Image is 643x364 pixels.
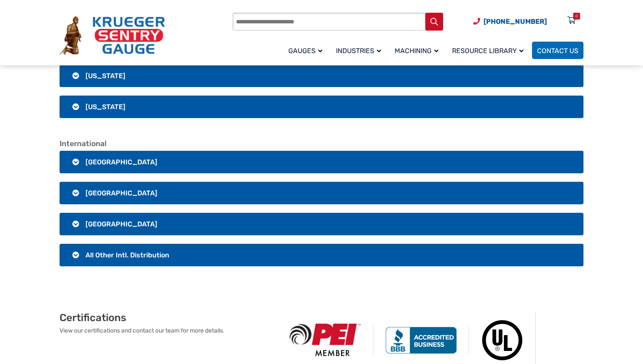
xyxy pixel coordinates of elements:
[283,40,331,60] a: Gauges
[336,47,381,55] span: Industries
[484,17,547,25] span: [PHONE_NUMBER]
[373,327,469,354] img: BBB
[85,103,125,111] span: [US_STATE]
[473,16,547,27] a: Phone Number (920) 434-8860
[331,40,390,60] a: Industries
[85,72,125,80] span: [US_STATE]
[288,47,322,55] span: Gauges
[452,47,524,55] span: Resource Library
[60,139,583,149] h2: International
[85,189,157,197] span: [GEOGRAPHIC_DATA]
[60,16,165,55] img: Krueger Sentry Gauge
[532,42,583,59] a: Contact Us
[278,324,373,356] img: PEI Member
[85,158,157,166] span: [GEOGRAPHIC_DATA]
[447,40,532,60] a: Resource Library
[85,220,157,228] span: [GEOGRAPHIC_DATA]
[390,40,447,60] a: Machining
[537,47,578,55] span: Contact Us
[395,47,438,55] span: Machining
[85,251,169,259] span: All Other Intl. Distribution
[60,311,278,324] h2: Certifications
[60,326,278,335] p: View our certifications and contact our team for more details.
[575,13,578,20] div: 0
